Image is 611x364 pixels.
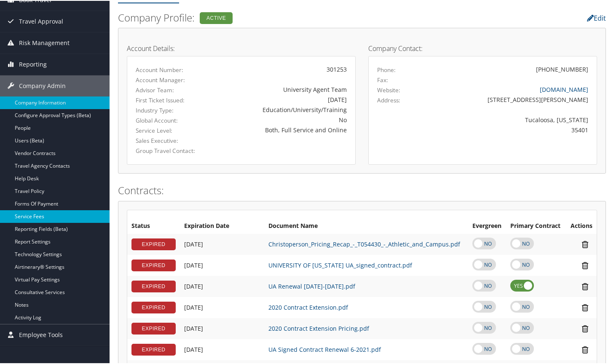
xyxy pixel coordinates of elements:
label: Industry Type: [136,105,198,114]
th: Expiration Date [180,218,264,233]
label: Fax: [377,75,388,83]
span: Employee Tools [19,324,63,345]
label: Phone: [377,65,396,73]
i: Remove Contract [578,324,592,332]
th: Evergreen [468,218,506,233]
span: [DATE] [184,281,203,289]
i: Remove Contract [578,345,592,353]
div: University Agent Team [210,84,347,93]
a: Edit [587,13,606,22]
h2: Contracts: [118,182,606,197]
a: UNIVERSITY OF [US_STATE] UA_signed_contract.pdf [268,260,412,268]
div: Add/Edit Date [184,303,260,310]
div: Both, Full Service and Online [210,125,347,134]
span: Company Admin [19,75,66,96]
label: First Ticket Issued: [136,95,198,104]
div: Active [200,11,233,23]
div: Add/Edit Date [184,345,260,353]
th: Document Name [264,218,468,233]
div: Education/University/Training [210,104,347,113]
div: Add/Edit Date [184,261,260,268]
div: EXPIRED [131,322,176,334]
a: UA Renewal [DATE]-[DATE].pdf [268,281,355,289]
span: [DATE] [184,324,203,332]
div: [PHONE_NUMBER] [536,64,588,73]
span: [DATE] [184,239,203,247]
label: Global Account: [136,115,198,124]
label: Website: [377,85,400,94]
span: Risk Management [19,32,70,53]
div: [DATE] [210,94,347,103]
i: Remove Contract [578,281,592,290]
div: Add/Edit Date [184,240,260,247]
div: EXPIRED [131,280,176,292]
label: Account Number: [136,65,198,73]
h4: Company Contact: [368,44,597,51]
span: [DATE] [184,302,203,310]
span: [DATE] [184,345,203,353]
div: 35401 [433,125,588,134]
a: Christoperson_Pricing_Recap_-_T054430_-_Athletic_and_Campus.pdf [268,239,460,247]
label: Advisor Team: [136,85,198,94]
div: Tucaloosa, [US_STATE] [433,115,588,123]
span: Travel Approval [19,10,63,31]
i: Remove Contract [578,302,592,311]
th: Status [127,218,180,233]
th: Actions [566,218,597,233]
div: EXPIRED [131,238,176,249]
div: EXPIRED [131,343,176,355]
label: Service Level: [136,126,198,134]
label: Account Manager: [136,75,198,83]
a: [DOMAIN_NAME] [540,85,588,93]
div: EXPIRED [131,301,176,313]
i: Remove Contract [578,239,592,248]
label: Group Travel Contact: [136,146,198,154]
h2: Company Profile: [118,10,439,24]
span: Reporting [19,53,47,74]
label: Sales Executive: [136,136,198,144]
div: [STREET_ADDRESS][PERSON_NAME] [433,94,588,103]
a: UA Signed Contract Renewal 6-2021.pdf [268,345,381,353]
label: Address: [377,95,400,104]
a: 2020 Contract Extension Pricing.pdf [268,324,369,332]
span: [DATE] [184,260,203,268]
div: No [210,115,347,123]
div: Add/Edit Date [184,324,260,332]
th: Primary Contract [506,218,566,233]
a: 2020 Contract Extension.pdf [268,302,348,310]
h4: Account Details: [127,44,356,51]
div: EXPIRED [131,259,176,270]
div: 301253 [210,64,347,73]
i: Remove Contract [578,260,592,269]
div: Add/Edit Date [184,282,260,289]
